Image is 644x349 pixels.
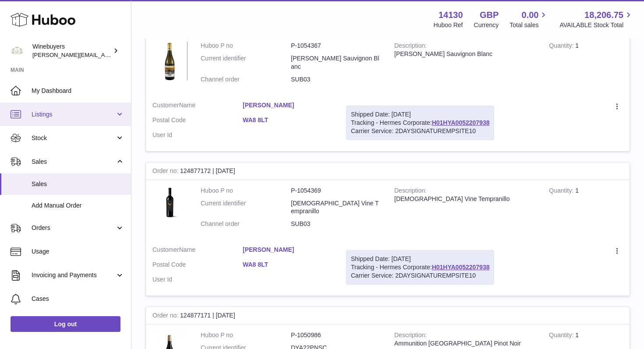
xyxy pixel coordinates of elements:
[152,42,188,81] img: 1755000800.png
[291,187,381,195] dd: P-1054369
[291,54,381,71] dd: [PERSON_NAME] Sauvignon Blanc
[152,312,180,321] strong: Order no
[291,220,381,228] dd: SUB03
[549,42,575,51] strong: Quantity
[152,116,243,127] dt: Postal Code
[152,246,179,253] span: Customer
[152,102,179,109] span: Customer
[432,119,490,126] a: H01HYA0052207938
[439,9,463,21] strong: 14130
[291,331,381,339] dd: P-1050986
[32,51,176,58] span: [PERSON_NAME][EMAIL_ADDRESS][DOMAIN_NAME]
[201,199,291,216] dt: Current identifier
[351,255,489,263] div: Shipped Date: [DATE]
[201,331,291,339] dt: Huboo P no
[152,167,180,176] strong: Order no
[351,271,489,280] div: Carrier Service: 2DAYSIGNATUREMPSITE10
[480,9,499,21] strong: GBP
[32,110,115,119] span: Listings
[32,295,124,303] span: Cases
[32,42,111,59] div: Winebuyers
[434,21,463,29] div: Huboo Ref
[346,250,494,285] div: Tracking - Hermes Corporate:
[146,307,630,324] div: 124877171 | [DATE]
[351,110,489,119] div: Shipped Date: [DATE]
[394,42,427,51] strong: Description
[559,9,633,29] a: 18,206.75 AVAILABLE Stock Total
[152,131,243,139] dt: User Id
[201,75,291,84] dt: Channel order
[32,224,115,232] span: Orders
[32,247,124,256] span: Usage
[201,54,291,71] dt: Current identifier
[243,261,333,269] a: WA8 8LT
[146,162,630,180] div: 124877172 | [DATE]
[542,180,630,240] td: 1
[201,187,291,195] dt: Huboo P no
[11,316,120,332] a: Log out
[152,261,243,271] dt: Postal Code
[474,21,499,29] div: Currency
[32,271,115,279] span: Invoicing and Payments
[584,9,623,21] span: 18,206.75
[394,50,536,58] div: [PERSON_NAME] Sauvignon Blanc
[351,127,489,135] div: Carrier Service: 2DAYSIGNATUREMPSITE10
[432,264,490,271] a: H01HYA0052207938
[152,275,243,284] dt: User Id
[510,9,548,29] a: 0.00 Total sales
[201,220,291,228] dt: Channel order
[522,9,539,21] span: 0.00
[559,21,633,29] span: AVAILABLE Stock Total
[394,331,427,341] strong: Description
[291,42,381,50] dd: P-1054367
[510,21,548,29] span: Total sales
[152,101,243,112] dt: Name
[32,201,124,210] span: Add Manual Order
[11,44,24,57] img: peter@winebuyers.com
[291,199,381,216] dd: [DEMOGRAPHIC_DATA] Vine Tempranillo
[394,195,536,203] div: [DEMOGRAPHIC_DATA] Vine Tempranillo
[243,101,333,109] a: [PERSON_NAME]
[243,116,333,124] a: WA8 8LT
[32,180,124,188] span: Sales
[243,246,333,254] a: [PERSON_NAME]
[346,106,494,140] div: Tracking - Hermes Corporate:
[542,35,630,95] td: 1
[152,246,243,256] dt: Name
[32,158,115,166] span: Sales
[152,187,188,222] img: 1755000930.jpg
[394,187,427,196] strong: Description
[201,42,291,50] dt: Huboo P no
[549,331,575,341] strong: Quantity
[394,339,536,348] div: Ammunition [GEOGRAPHIC_DATA] Pinot Noir
[549,187,575,196] strong: Quantity
[32,134,115,142] span: Stock
[32,87,124,95] span: My Dashboard
[291,75,381,84] dd: SUB03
